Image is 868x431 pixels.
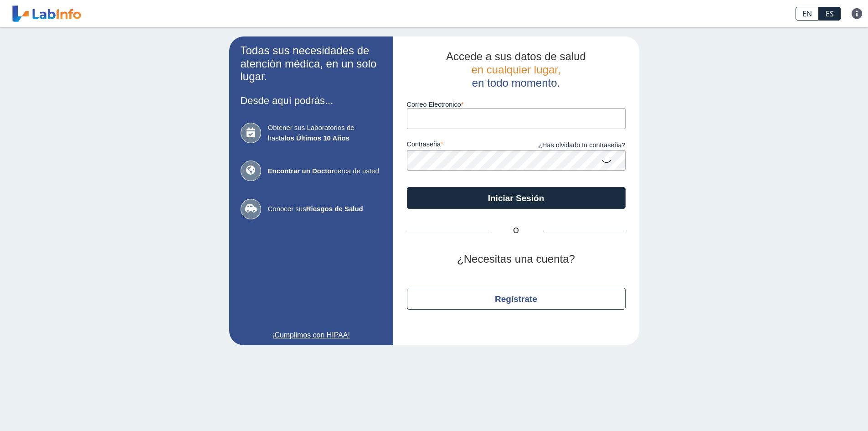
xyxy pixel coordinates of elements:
[407,187,626,209] button: Iniciar Sesión
[268,123,382,143] span: Obtener sus Laboratorios de hasta
[241,95,382,106] h3: Desde aquí podrás...
[241,330,382,341] a: ¡Cumplimos con HIPAA!
[516,140,626,151] a: ¿Has olvidado tu contraseña?
[407,140,516,151] label: contraseña
[407,101,626,108] label: Correo Electronico
[471,63,560,76] span: en cualquier lugar,
[489,225,544,236] span: O
[268,166,382,177] span: cerca de usted
[446,50,586,62] span: Accede a sus datos de salud
[472,77,560,89] span: en todo momento.
[268,167,334,175] b: Encontrar un Doctor
[306,205,363,213] b: Riesgos de Salud
[407,253,626,266] h2: ¿Necesitas una cuenta?
[796,7,819,21] a: EN
[241,44,382,83] h2: Todas sus necesidades de atención médica, en un solo lugar.
[819,7,841,21] a: ES
[407,288,626,310] button: Regístrate
[268,204,382,214] span: Conocer sus
[284,134,349,142] b: los Últimos 10 Años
